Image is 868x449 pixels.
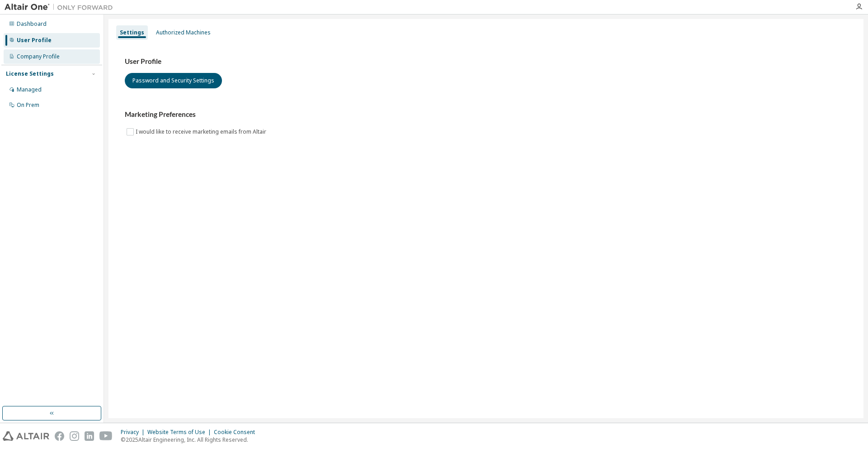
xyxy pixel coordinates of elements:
div: Privacy [121,429,147,436]
img: linkedin.svg [85,431,94,441]
div: Cookie Consent [214,429,260,436]
div: Company Profile [17,53,60,60]
img: Altair One [5,3,118,12]
div: License Settings [6,70,54,77]
div: On Prem [17,101,39,109]
h3: User Profile [125,57,847,66]
div: Website Terms of Use [147,429,214,436]
h3: Marketing Preferences [125,110,847,119]
div: Settings [120,29,144,36]
p: © 2025 Altair Engineering, Inc. All Rights Reserved. [121,436,260,444]
div: User Profile [17,37,52,44]
img: youtube.svg [99,431,113,441]
img: facebook.svg [55,431,64,441]
label: I would like to receive marketing emails from Altair [136,126,268,137]
div: Authorized Machines [156,29,211,36]
div: Managed [17,86,42,93]
button: Password and Security Settings [125,73,222,88]
img: altair_logo.svg [3,431,49,441]
img: instagram.svg [70,431,79,441]
div: Dashboard [17,20,47,28]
